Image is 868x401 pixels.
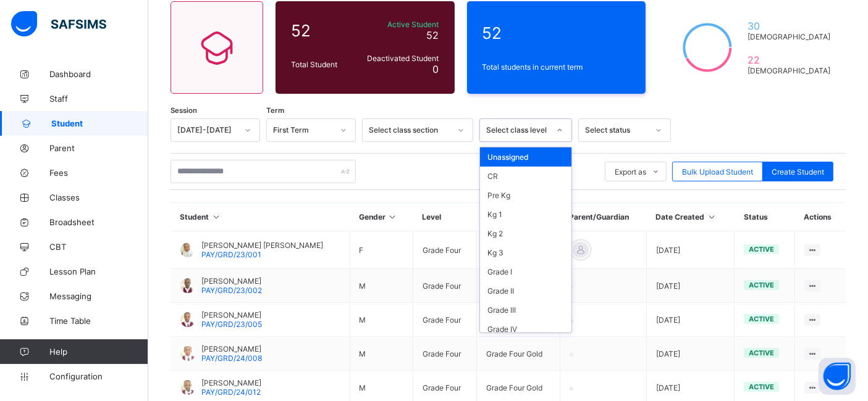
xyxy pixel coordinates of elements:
span: active [749,382,774,391]
div: Grade III [480,300,571,320]
span: active [749,281,774,289]
th: Level [413,203,477,231]
th: Date Created [646,203,734,231]
td: Grade Four Gold [476,269,560,303]
td: [DATE] [646,269,734,303]
span: 52 [482,23,631,43]
span: PAY/GRD/23/005 [201,320,262,329]
span: [PERSON_NAME] [PERSON_NAME] [201,241,323,250]
div: First Term [273,126,333,135]
span: 0 [433,63,439,75]
span: Session [171,106,197,115]
i: Sort in Ascending Order [211,212,222,221]
span: 22 [748,54,830,66]
span: Create Student [772,167,824,176]
span: [PERSON_NAME] [201,378,261,387]
span: [PERSON_NAME] [201,310,262,320]
div: Unassigned [480,147,571,167]
button: Open asap [819,358,856,395]
span: CBT [49,242,148,252]
td: [DATE] [646,303,734,337]
td: F [350,231,413,269]
span: Deactivated Student [360,54,439,63]
span: Staff [49,94,148,104]
div: Grade I [480,262,571,281]
td: Grade Four [413,231,477,269]
span: [PERSON_NAME] [201,276,262,286]
span: 30 [748,20,830,32]
span: Active Student [360,20,439,29]
th: Gender [350,203,413,231]
span: Broadsheet [49,217,148,227]
span: [DEMOGRAPHIC_DATA] [748,32,830,41]
span: Fees [49,168,148,178]
i: Sort in Ascending Order [387,212,398,221]
span: Classes [49,192,148,202]
span: Lesson Plan [49,267,148,276]
td: Grade Four [413,303,477,337]
div: Total Student [288,57,356,72]
div: Kg 2 [480,224,571,243]
th: Actions [794,203,846,231]
th: Parent/Guardian [560,203,646,231]
div: Kg 1 [480,205,571,224]
span: 52 [427,29,439,41]
span: active [749,349,774,357]
span: Parent [49,143,148,153]
td: M [350,337,413,371]
th: Student [171,203,350,231]
span: active [749,245,774,254]
span: [PERSON_NAME] [201,344,262,353]
th: Status [735,203,794,231]
span: Bulk Upload Student [682,167,753,176]
span: Student [51,118,148,128]
td: Grade Four [413,337,477,371]
div: Select class level [486,126,549,135]
th: Class [476,203,560,231]
span: Configuration [49,371,148,381]
div: Pre Kg [480,186,571,205]
span: PAY/GRD/23/001 [201,250,261,259]
td: [DATE] [646,231,734,269]
td: M [350,303,413,337]
div: Grade II [480,281,571,300]
i: Sort in Ascending Order [706,212,717,221]
td: M [350,269,413,303]
div: [DATE]-[DATE] [177,126,237,135]
span: active [749,315,774,323]
span: Time Table [49,316,148,326]
span: Help [49,347,148,357]
span: Dashboard [49,69,148,79]
span: [DEMOGRAPHIC_DATA] [748,66,830,75]
div: CR [480,167,571,186]
span: PAY/GRD/24/008 [201,353,262,363]
div: Select status [585,126,648,135]
span: Messaging [49,291,148,301]
div: Kg 3 [480,243,571,262]
span: PAY/GRD/23/002 [201,286,262,295]
td: Grade Four Gold [476,231,560,269]
td: Grade Four Gold [476,337,560,371]
div: Select class section [369,126,450,135]
span: Total students in current term [482,62,631,72]
img: safsims [11,11,106,37]
div: Grade IV [480,320,571,339]
span: 52 [291,21,353,40]
span: Term [266,106,284,115]
td: Grade Four [413,269,477,303]
span: PAY/GRD/24/012 [201,387,261,397]
td: Grade Four Gold [476,303,560,337]
td: [DATE] [646,337,734,371]
span: Export as [615,167,646,176]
